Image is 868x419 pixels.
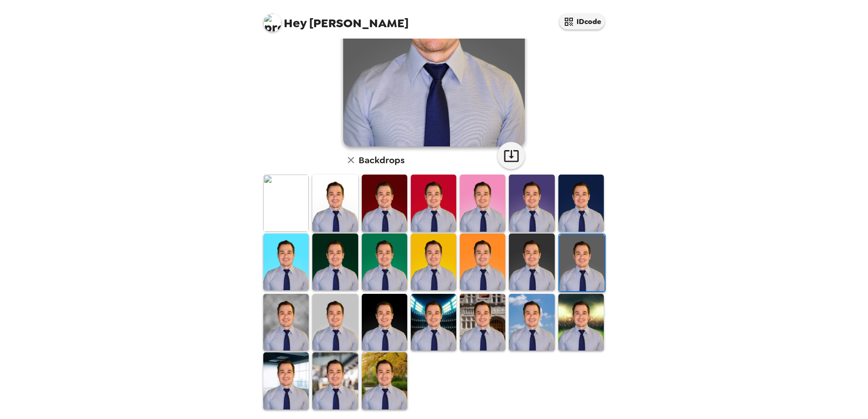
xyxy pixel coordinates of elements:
button: IDcode [559,14,605,29]
img: profile pic [263,14,281,32]
span: Hey [284,15,306,31]
h6: Backdrops [359,153,404,167]
span: [PERSON_NAME] [263,9,409,29]
img: Original [263,175,309,231]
